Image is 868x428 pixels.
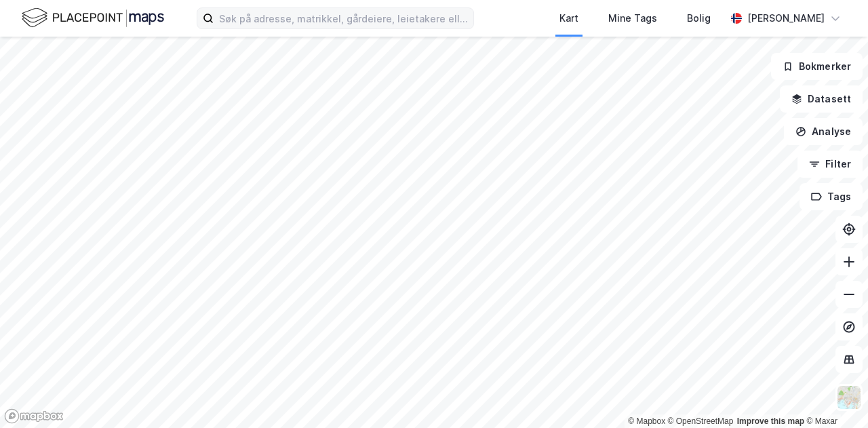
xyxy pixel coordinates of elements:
[800,363,868,428] iframe: Chat Widget
[608,10,657,26] div: Mine Tags
[214,8,473,28] input: Søk på adresse, matrikkel, gårdeiere, leietakere eller personer
[22,6,164,30] img: logo.f888ab2527a4732fd821a326f86c7f29.svg
[559,10,578,26] div: Kart
[747,10,825,26] div: [PERSON_NAME]
[687,10,711,26] div: Bolig
[800,363,868,428] div: Kontrollprogram for chat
